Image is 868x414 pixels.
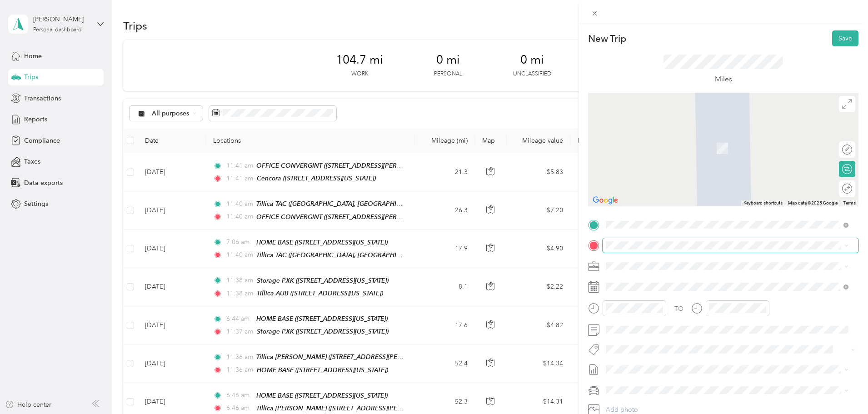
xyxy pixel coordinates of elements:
div: TO [674,304,683,314]
p: Miles [715,74,732,85]
img: Google [590,195,620,206]
a: Open this area in Google Maps (opens a new window) [590,195,620,206]
p: New Trip [588,32,626,45]
span: Map data ©2025 Google [788,200,838,205]
button: Keyboard shortcuts [743,200,783,206]
button: Save [832,30,858,46]
iframe: Everlance-gr Chat Button Frame [817,363,868,414]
